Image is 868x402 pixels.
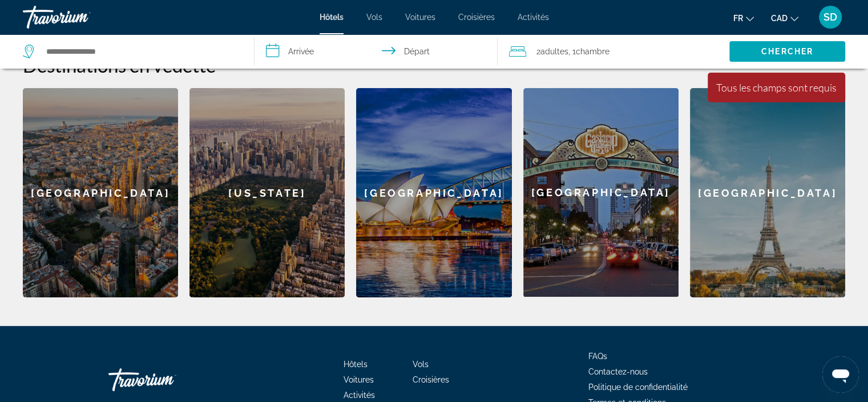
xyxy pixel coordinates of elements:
[822,356,859,393] iframe: Button to launch messaging window
[523,88,679,297] div: [GEOGRAPHIC_DATA]
[576,47,609,56] span: Chambre
[189,88,345,297] a: New York[US_STATE]
[413,375,449,384] a: Croisières
[690,88,845,297] div: [GEOGRAPHIC_DATA]
[729,41,845,62] button: Search
[405,13,435,22] a: Voitures
[23,88,178,297] div: [GEOGRAPHIC_DATA]
[458,13,495,22] a: Croisières
[761,47,813,56] span: Chercher
[815,5,845,29] button: User Menu
[771,14,788,23] span: CAD
[536,43,568,59] span: 2
[23,88,178,297] a: Barcelona[GEOGRAPHIC_DATA]
[733,14,743,23] span: fr
[523,88,679,297] a: San Diego[GEOGRAPHIC_DATA]
[823,11,837,23] span: SD
[733,10,754,26] button: Change language
[108,363,223,397] a: Go Home
[588,352,607,361] a: FAQs
[189,88,345,297] div: [US_STATE]
[356,88,511,297] a: Sydney[GEOGRAPHIC_DATA]
[690,88,845,297] a: Paris[GEOGRAPHIC_DATA]
[344,391,375,400] a: Activités
[518,13,549,22] a: Activités
[255,34,498,69] button: Select check in and out date
[344,360,368,369] a: Hôtels
[498,34,729,69] button: Travelers: 2 adults, 0 children
[320,13,344,22] a: Hôtels
[771,10,798,26] button: Change currency
[413,360,429,369] a: Vols
[344,375,374,384] a: Voitures
[568,43,609,59] span: , 1
[23,2,137,32] a: Travorium
[366,13,382,22] a: Vols
[356,88,511,297] div: [GEOGRAPHIC_DATA]
[588,383,688,392] a: Politique de confidentialité
[716,81,837,94] div: Tous les champs sont requis
[588,367,648,376] a: Contactez-nous
[45,43,237,60] input: Search hotel destination
[540,47,568,56] span: Adultes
